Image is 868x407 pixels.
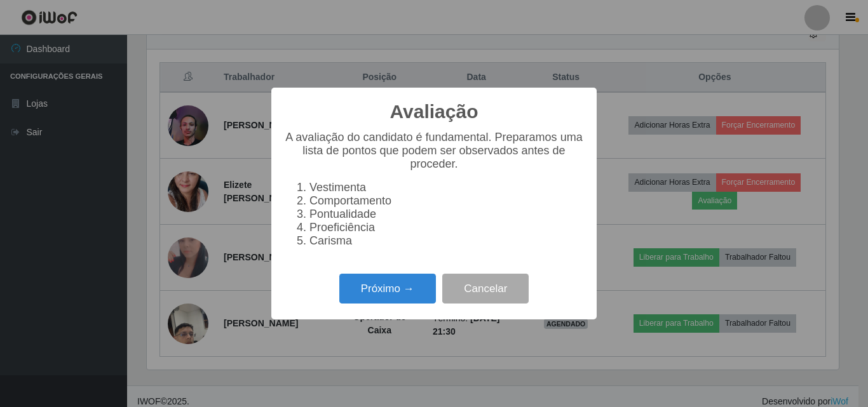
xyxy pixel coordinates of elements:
button: Próximo → [339,274,436,304]
li: Vestimenta [309,181,584,194]
h2: Avaliação [390,100,478,123]
li: Comportamento [309,194,584,208]
li: Pontualidade [309,208,584,221]
li: Proeficiência [309,221,584,234]
button: Cancelar [442,274,529,304]
p: A avaliação do candidato é fundamental. Preparamos uma lista de pontos que podem ser observados a... [284,131,584,171]
li: Carisma [309,234,584,248]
